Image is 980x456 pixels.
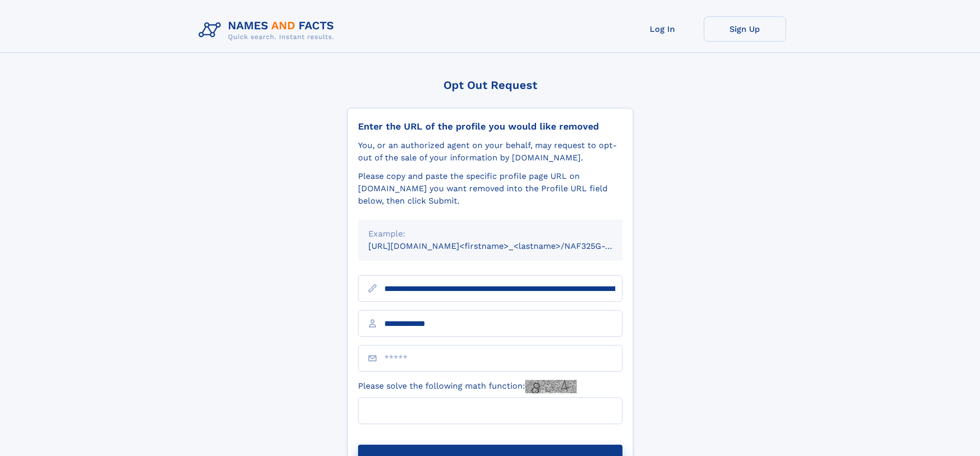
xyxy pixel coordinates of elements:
small: [URL][DOMAIN_NAME]<firstname>_<lastname>/NAF325G-xxxxxxxx [368,241,642,251]
a: Log In [621,16,704,42]
a: Sign Up [704,16,786,42]
label: Please solve the following math function: [358,380,577,393]
div: Opt Out Request [347,79,633,92]
div: Enter the URL of the profile you would like removed [358,121,622,132]
img: Logo Names and Facts [194,16,343,44]
div: Please copy and paste the specific profile page URL on [DOMAIN_NAME] you want removed into the Pr... [358,170,622,207]
div: You, or an authorized agent on your behalf, may request to opt-out of the sale of your informatio... [358,139,622,164]
div: Example: [368,228,612,240]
